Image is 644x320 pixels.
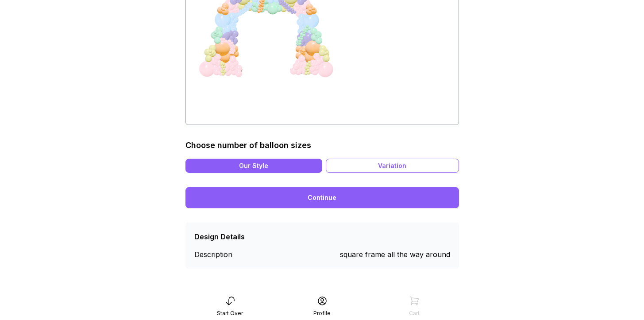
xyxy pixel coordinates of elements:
div: square frame all the way around [340,249,450,260]
div: Description [194,249,258,260]
div: Start Over [217,310,243,317]
div: Our Style [185,159,322,173]
div: Cart [409,310,420,317]
div: Profile [313,310,331,317]
a: Continue [185,187,459,208]
div: Variation [326,159,459,173]
div: Design Details [194,231,245,242]
div: Choose number of balloon sizes [185,139,311,152]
